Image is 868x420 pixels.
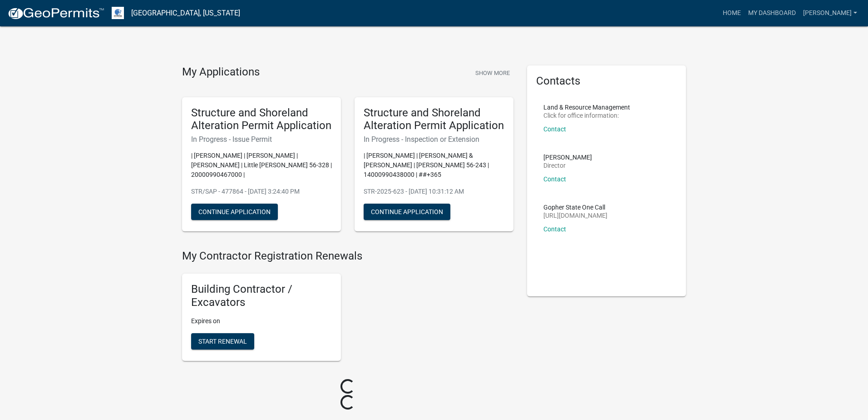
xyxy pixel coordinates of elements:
[191,106,332,133] h5: Structure and Shoreland Alteration Permit Application
[543,162,592,169] p: Director
[364,106,504,133] h5: Structure and Shoreland Alteration Permit Application
[182,250,513,368] wm-registration-list-section: My Contractor Registration Renewals
[719,5,745,22] a: Home
[543,175,566,183] a: Contact
[182,250,513,263] h4: My Contractor Registration Renewals
[543,204,607,210] p: Gopher State One Call
[364,187,504,196] p: STR-2025-623 - [DATE] 10:31:12 AM
[543,104,630,110] p: Land & Resource Management
[543,125,566,133] a: Contact
[472,65,513,80] button: Show More
[112,7,124,19] img: Otter Tail County, Minnesota
[191,283,332,309] h5: Building Contractor / Excavators
[191,135,332,144] h6: In Progress - Issue Permit
[364,151,504,180] p: | [PERSON_NAME] | [PERSON_NAME] & [PERSON_NAME] | [PERSON_NAME] 56-243 | 14000990438000 | ##+365
[191,333,254,350] button: Start Renewal
[364,204,450,220] button: Continue Application
[191,316,332,326] p: Expires on
[543,112,630,119] p: Click for office information:
[182,65,260,79] h4: My Applications
[543,212,607,219] p: [URL][DOMAIN_NAME]
[364,135,504,144] h6: In Progress - Inspection or Extension
[799,5,861,22] a: [PERSON_NAME]
[191,204,278,220] button: Continue Application
[191,151,332,180] p: | [PERSON_NAME] | [PERSON_NAME] | [PERSON_NAME] | Little [PERSON_NAME] 56-328 | 20000990467000 |
[543,154,592,160] p: [PERSON_NAME]
[198,337,247,345] span: Start Renewal
[191,187,332,196] p: STR/SAP - 477864 - [DATE] 3:24:40 PM
[745,5,799,22] a: My Dashboard
[543,225,566,233] a: Contact
[131,5,240,21] a: [GEOGRAPHIC_DATA], [US_STATE]
[536,75,677,88] h5: Contacts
